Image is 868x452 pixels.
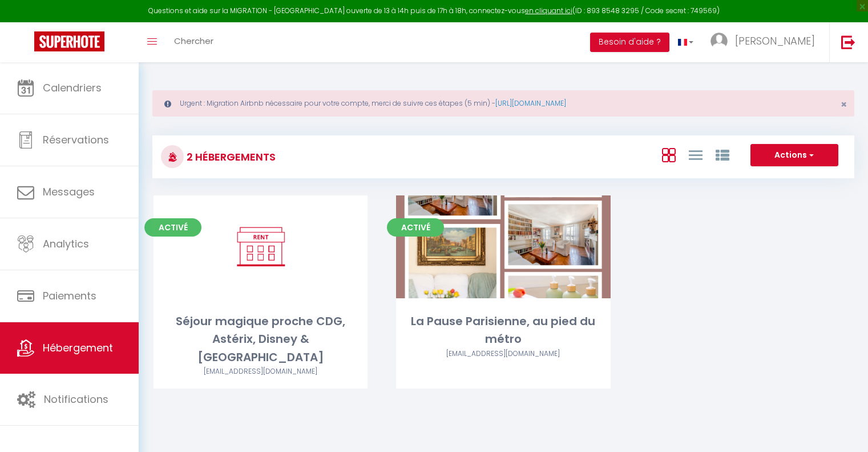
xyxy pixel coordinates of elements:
span: Hébergement [43,341,113,355]
img: Super Booking [34,31,104,51]
a: ... [PERSON_NAME] [702,22,829,62]
span: [PERSON_NAME] [735,34,815,48]
span: Activé [144,218,201,237]
iframe: LiveChat chat widget [820,404,868,452]
h3: 2 Hébergements [184,144,276,170]
a: Vue en Box [662,145,676,164]
div: Séjour magique proche CDG, Astérix, Disney & [GEOGRAPHIC_DATA] [154,313,368,366]
img: ... [710,33,728,50]
span: Paiements [43,289,96,303]
span: Réservations [43,133,109,147]
button: Besoin d'aide ? [590,33,669,52]
img: logout [841,35,855,49]
div: La Pause Parisienne, au pied du métro [396,313,610,349]
a: [URL][DOMAIN_NAME] [495,98,566,108]
a: Chercher [165,22,222,62]
button: Actions [750,144,838,167]
span: Analytics [43,237,89,251]
span: Messages [43,185,95,199]
a: Vue en Liste [689,145,703,164]
a: en cliquant ici [525,6,572,15]
div: Airbnb [396,349,610,359]
a: Vue par Groupe [716,145,729,164]
button: Close [841,99,847,110]
span: Chercher [174,35,213,47]
span: Activé [387,218,444,237]
a: Editer [469,235,538,258]
span: × [841,97,847,111]
span: Calendriers [43,81,102,95]
a: Editer [227,235,295,258]
span: Notifications [44,392,108,406]
div: Airbnb [154,366,368,377]
div: Urgent : Migration Airbnb nécessaire pour votre compte, merci de suivre ces étapes (5 min) - [152,90,854,117]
